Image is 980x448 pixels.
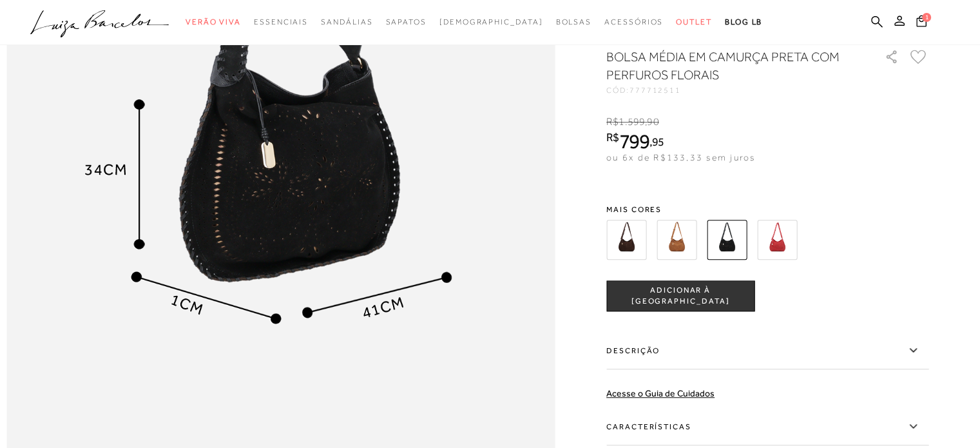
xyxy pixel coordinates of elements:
[707,220,747,260] img: BOLSA MÉDIA EM CAMURÇA PRETA COM PERFUROS FLORAIS
[649,136,664,148] i: ,
[607,285,754,307] span: ADICIONAR À [GEOGRAPHIC_DATA]
[604,17,663,26] span: Acessórios
[439,10,543,34] a: noSubCategoriesText
[606,206,928,213] span: Mais cores
[321,10,372,34] a: noSubCategoriesText
[606,220,646,260] img: BOLSA MÉDIA EM CAMURÇA CAFÉ COM PERFUROS FLORAIS
[606,280,754,311] button: ADICIONAR À [GEOGRAPHIC_DATA]
[606,131,619,143] i: R$
[186,10,241,34] a: noSubCategoriesText
[757,220,797,260] img: BOLSA MÉDIA EM CAMURÇA VERMELHO PIMENTA COM PERFUROS FLORAIS
[439,17,543,26] span: [DEMOGRAPHIC_DATA]
[606,48,848,84] h1: BOLSA MÉDIA EM CAMURÇA PRETA COM PERFUROS FLORAIS
[555,10,591,34] a: noSubCategoriesText
[254,17,308,26] span: Essenciais
[619,116,645,128] span: 1.599
[652,135,664,148] span: 95
[629,86,681,95] span: 777712511
[385,10,426,34] a: noSubCategoriesText
[555,17,591,26] span: Bolsas
[606,332,928,369] label: Descrição
[606,152,755,162] span: ou 6x de R$133,33 sem juros
[619,130,649,153] span: 799
[254,10,308,34] a: noSubCategoriesText
[922,13,931,22] span: 1
[676,17,712,26] span: Outlet
[604,10,663,34] a: noSubCategoriesText
[606,388,715,398] a: Acesse o Guia de Cuidados
[606,86,864,94] div: CÓD:
[647,116,658,128] span: 90
[725,10,762,34] a: BLOG LB
[912,14,930,32] button: 1
[676,10,712,34] a: noSubCategoriesText
[657,220,697,260] img: BOLSA MÉDIA EM CAMURÇA CARAMELO COM PERFUROS FLORAIS
[606,408,928,445] label: Características
[385,17,426,26] span: Sapatos
[645,116,659,128] i: ,
[606,116,619,128] i: R$
[321,17,372,26] span: Sandálias
[186,17,241,26] span: Verão Viva
[725,17,762,26] span: BLOG LB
